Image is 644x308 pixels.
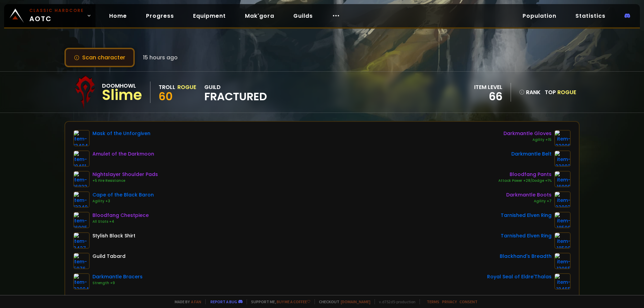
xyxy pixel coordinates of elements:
[92,232,135,239] div: Stylish Black Shirt
[517,9,562,23] a: Population
[554,212,571,228] img: item-18500
[64,48,135,67] button: Scan character
[498,171,552,178] div: Bloodfang Pants
[73,150,90,167] img: item-19491
[487,273,552,280] div: Royal Seal of Eldre'Thalas
[73,253,90,269] img: item-5976
[92,171,158,178] div: Nightslayer Shoulder Pads
[102,82,142,90] div: Doomhowl
[210,299,237,304] a: Report a bug
[204,91,267,102] span: Fractured
[570,9,611,23] a: Statistics
[92,178,158,184] div: +5 Fire Resistance
[506,191,552,199] div: Darkmantle Boots
[73,191,90,208] img: item-13340
[554,253,571,269] img: item-13965
[503,130,552,137] div: Darkmantle Gloves
[375,299,415,304] span: v. d752d5 - production
[501,232,552,239] div: Tarnished Elven Ring
[29,8,84,24] span: AOTC
[143,53,178,62] span: 15 hours ago
[511,150,552,158] div: Darkmantle Belt
[73,273,90,290] img: item-22004
[4,4,96,27] a: Classic HardcoreAOTC
[474,83,502,91] div: item level
[104,9,132,23] a: Home
[506,199,552,204] div: Agility +7
[92,253,126,260] div: Guild Tabard
[204,83,267,102] div: guild
[554,171,571,187] img: item-16909
[73,212,90,228] img: item-16905
[141,9,179,23] a: Progress
[503,137,552,143] div: Agility +15
[73,171,90,187] img: item-16823
[92,130,150,137] div: Mask of the Unforgiven
[92,273,143,280] div: Darkmantle Bracers
[247,299,310,304] span: Support me,
[554,150,571,167] img: item-22002
[474,91,502,102] div: 66
[498,178,552,184] div: Attack Power +28/Dodge +1%
[557,88,576,96] span: Rogue
[177,83,196,91] div: Rogue
[341,299,370,304] a: [DOMAIN_NAME]
[159,83,175,91] div: Troll
[459,299,478,304] a: Consent
[92,280,143,286] div: Strength +9
[277,299,310,304] a: Buy me a coffee
[519,88,541,97] div: rank
[554,273,571,290] img: item-18465
[73,130,90,146] img: item-13404
[92,212,149,219] div: Bloodfang Chestpiece
[554,232,571,249] img: item-18500
[239,9,280,23] a: Mak'gora
[92,219,149,224] div: All Stats +4
[92,150,154,158] div: Amulet of the Darkmoon
[314,299,370,304] span: Checkout
[188,9,231,23] a: Equipment
[554,191,571,208] img: item-22003
[288,9,318,23] a: Guilds
[191,299,201,304] a: a fan
[427,299,439,304] a: Terms
[545,88,576,97] div: Top
[554,130,571,146] img: item-22006
[92,199,154,204] div: Agility +3
[171,299,201,304] span: Made by
[501,212,552,219] div: Tarnished Elven Ring
[73,232,90,249] img: item-3427
[29,8,84,14] small: Classic Hardcore
[159,89,173,104] span: 60
[500,253,552,260] div: Blackhand's Breadth
[92,191,154,199] div: Cape of the Black Baron
[442,299,457,304] a: Privacy
[102,90,142,100] div: Slime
